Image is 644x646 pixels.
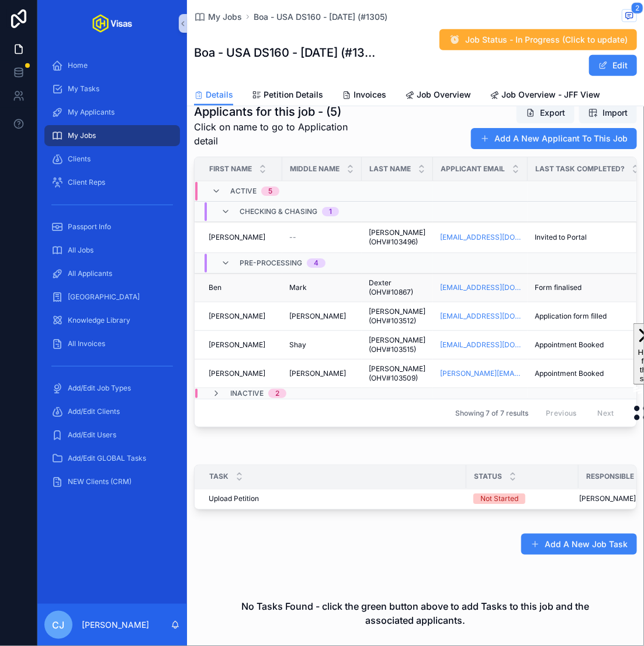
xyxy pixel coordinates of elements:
[252,84,323,108] a: Petition Details
[68,154,91,164] span: Clients
[254,11,387,23] a: Boa - USA DS160 - [DATE] (#1305)
[68,316,130,325] span: Knowledge Library
[209,472,228,482] span: Task
[441,164,505,174] span: Applicant Email
[68,84,99,94] span: My Tasks
[622,9,637,24] button: 2
[290,164,340,174] span: Middle Name
[240,207,317,216] span: Checking & Chasing
[44,310,180,331] a: Knowledge Library
[535,312,607,321] span: Application form filled
[209,164,252,174] span: First Name
[579,495,636,504] span: [PERSON_NAME]
[440,369,521,378] a: [PERSON_NAME][EMAIL_ADDRESS][DOMAIN_NAME]
[314,258,318,268] div: 4
[44,172,180,193] a: Client Reps
[535,283,640,292] a: Form finalised
[44,55,180,76] a: Home
[440,312,521,321] a: [EMAIL_ADDRESS][DOMAIN_NAME]
[37,47,187,507] div: scrollable content
[68,61,88,70] span: Home
[455,409,528,418] span: Showing 7 of 7 results
[369,336,426,354] a: [PERSON_NAME] (OHV#103515)
[68,477,131,486] span: NEW Clients (CRM)
[44,471,180,492] a: NEW Clients (CRM)
[289,283,355,292] a: Mark
[535,233,640,242] a: Invited to Portal
[82,619,149,631] p: [PERSON_NAME]
[342,84,386,108] a: Invoices
[289,283,307,292] span: Mark
[369,307,426,326] a: [PERSON_NAME] (OHV#103512)
[68,108,115,117] span: My Applicants
[329,207,332,216] div: 1
[490,84,600,108] a: Job Overview - JFF View
[440,283,521,292] a: [EMAIL_ADDRESS][DOMAIN_NAME]
[68,131,96,140] span: My Jobs
[369,164,411,174] span: Last Name
[209,283,275,292] a: Ben
[68,339,105,348] span: All Invoices
[209,283,221,292] span: Ben
[517,102,574,123] button: Export
[289,369,355,378] a: [PERSON_NAME]
[417,89,471,101] span: Job Overview
[209,233,265,242] span: [PERSON_NAME]
[405,84,471,108] a: Job Overview
[465,34,628,46] span: Job Status - In Progress (Click to update)
[68,292,140,302] span: [GEOGRAPHIC_DATA]
[535,369,604,378] span: Appointment Booked
[209,340,265,350] span: [PERSON_NAME]
[589,55,637,76] button: Edit
[44,333,180,354] a: All Invoices
[209,312,275,321] a: [PERSON_NAME]
[209,233,275,242] a: [PERSON_NAME]
[535,283,581,292] span: Form finalised
[44,378,180,399] a: Add/Edit Job Types
[92,14,132,33] img: App logo
[44,148,180,170] a: Clients
[194,103,360,120] h1: Applicants for this job - (5)
[289,312,346,321] span: [PERSON_NAME]
[471,128,637,149] button: Add A New Applicant To This Job
[268,186,272,196] div: 5
[230,389,264,398] span: Inactive
[53,618,65,632] span: CJ
[586,472,634,482] span: Responsible
[194,44,381,61] h1: Boa - USA DS160 - [DATE] (#1305)
[440,233,521,242] a: [EMAIL_ADDRESS][DOMAIN_NAME]
[68,430,116,440] span: Add/Edit Users
[521,534,637,555] button: Add A New Job Task
[264,89,323,101] span: Petition Details
[501,89,600,101] span: Job Overview - JFF View
[369,278,426,297] a: Dexter (OHV#10867)
[535,340,604,350] span: Appointment Booked
[240,258,302,268] span: Pre-processing
[44,424,180,445] a: Add/Edit Users
[68,454,146,463] span: Add/Edit GLOBAL Tasks
[369,364,426,383] a: [PERSON_NAME] (OHV#103509)
[68,246,94,255] span: All Jobs
[68,407,120,416] span: Add/Edit Clients
[289,340,355,350] a: Shay
[209,312,265,321] span: [PERSON_NAME]
[289,312,355,321] a: [PERSON_NAME]
[289,233,296,242] span: --
[68,384,131,393] span: Add/Edit Job Types
[44,263,180,284] a: All Applicants
[289,233,355,242] a: --
[208,11,242,23] span: My Jobs
[44,125,180,146] a: My Jobs
[535,340,640,350] a: Appointment Booked
[44,240,180,261] a: All Jobs
[194,11,242,23] a: My Jobs
[241,600,590,628] h2: No Tasks Found - click the green button above to add Tasks to this job and the associated applica...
